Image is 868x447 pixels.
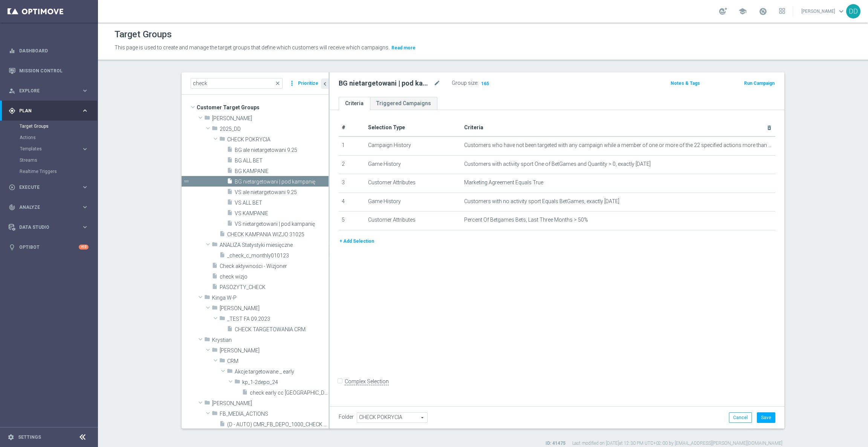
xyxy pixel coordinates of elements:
i: folder [219,357,225,366]
span: FB_MEDIA_ACTIONS [220,411,329,417]
input: Quick find group or folder [191,78,283,89]
div: equalizer Dashboard [8,48,89,54]
i: play_circle_outline [9,184,15,191]
td: Campaign History [365,136,461,155]
span: PASO&#x17B;YTY_CHECK [220,284,329,291]
button: Read more [391,44,416,52]
a: Target Groups [20,123,78,129]
div: gps_fixed Plan keyboard_arrow_right [8,108,89,114]
span: BG ALL BET [235,158,329,164]
button: + Add Selection [339,237,375,245]
span: VS ALL BET [235,200,329,206]
button: Run Campaign [743,79,775,87]
button: Save [757,412,775,423]
span: BG KAMPANIE [235,168,329,175]
span: Akcje targetowane _ early [235,369,329,375]
i: insert_drive_file [212,283,218,292]
span: Kinga W-P [212,295,329,301]
i: folder [212,347,218,355]
td: 1 [339,136,365,155]
td: Customer Attributes [365,211,461,230]
span: Customers who have not been targeted with any campaign while a member of one or more of the 22 sp... [464,142,773,148]
button: Notes & Tags [670,79,701,87]
span: BG nietargetowani | pod kampani&#x119; [235,179,329,185]
span: Krystian P. [220,347,329,354]
i: settings [8,434,14,441]
a: Settings [18,435,41,439]
i: folder [212,241,218,250]
th: Selection Type [365,119,461,136]
span: kp_1-2depo_24 [242,379,329,386]
i: folder [212,305,218,313]
div: Analyze [9,204,81,211]
button: track_changes Analyze keyboard_arrow_right [8,204,89,210]
i: more_vert [288,78,296,89]
span: CRM [227,358,329,364]
i: insert_drive_file [212,262,218,271]
i: folder [204,115,210,123]
a: [PERSON_NAME]keyboard_arrow_down [801,6,846,17]
label: Folder [339,414,354,420]
span: BG ale nietargetowani 9.25 [235,147,329,153]
div: Data Studio [9,224,81,231]
button: lightbulb Optibot +10 [8,244,89,250]
td: 4 [339,193,365,211]
i: keyboard_arrow_right [81,184,89,191]
i: keyboard_arrow_right [81,107,89,114]
i: folder [212,125,218,134]
div: Plan [9,107,81,114]
i: insert_drive_file [212,273,218,282]
span: This page is used to create and manage the target groups that define which customers will receive... [115,44,390,51]
label: ID: 41475 [546,440,565,447]
span: VS nietargetowani | pod kampani&#x119; [235,221,329,227]
label: Last modified on [DATE] at 12:30 PM UTC+02:00 by [EMAIL_ADDRESS][PERSON_NAME][DOMAIN_NAME] [572,440,782,447]
button: Prioritize [297,78,319,89]
td: 2 [339,155,365,174]
i: keyboard_arrow_right [81,223,89,231]
div: Dashboard [9,41,89,61]
i: lightbulb [9,244,15,251]
span: CHECK KAMPANIA WIZJO 31025 [227,231,329,238]
div: Execute [9,184,81,191]
i: folder [234,378,240,387]
span: Marketing Agreement Equals True [464,179,543,186]
i: insert_drive_file [227,146,233,155]
span: _TEST FA 09.2023 [227,316,329,322]
i: insert_drive_file [227,326,233,334]
div: Templates [20,147,81,151]
td: 3 [339,174,365,193]
i: insert_drive_file [227,210,233,218]
span: Analyze [19,205,81,210]
span: Krystian [212,337,329,343]
button: Mission Control [8,68,89,74]
label: : [477,80,478,86]
a: Triggered Campaigns [370,97,437,110]
span: CHECK TARGETOWANIA CRM [235,326,329,333]
i: folder [204,294,210,303]
span: CHECK POKRYCIA [227,136,329,143]
a: Optibot [19,237,79,257]
i: delete_forever [766,125,772,131]
div: person_search Explore keyboard_arrow_right [8,88,89,94]
i: insert_drive_file [242,389,248,398]
i: person_search [9,87,15,94]
span: keyboard_arrow_down [837,7,845,15]
div: Realtime Triggers [20,166,97,177]
div: Target Groups [20,121,97,132]
a: Actions [20,135,78,141]
span: (D - AUTO) CMR_FB_DEPO_1000_CHECK (E) [227,421,329,428]
span: 2025_DD [220,126,329,132]
button: play_circle_outline Execute keyboard_arrow_right [8,184,89,190]
i: insert_drive_file [227,199,233,208]
span: Patryk P. [212,400,329,407]
i: folder [212,410,218,419]
a: Streams [20,157,78,163]
td: Game History [365,155,461,174]
i: insert_drive_file [227,220,233,229]
div: Streams [20,155,97,166]
span: Customers with activity sport One of BetGames and Quantity > 0, exactly [DATE] [464,161,651,167]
